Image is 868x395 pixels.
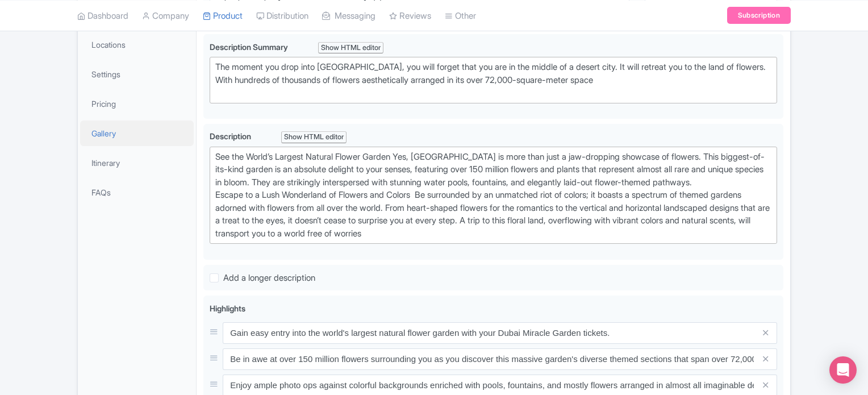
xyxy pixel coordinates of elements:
a: FAQs [80,180,194,205]
div: Open Intercom Messenger [829,356,857,384]
div: Show HTML editor [281,131,347,143]
a: Itinerary [80,150,194,176]
a: Settings [80,61,194,87]
div: The moment you drop into [GEOGRAPHIC_DATA], you will forget that you are in the middle of a deser... [215,61,771,99]
a: Pricing [80,91,194,117]
span: Add a longer description [223,272,315,283]
a: Subscription [727,7,791,24]
a: Locations [80,32,194,57]
span: Highlights [210,303,245,313]
div: See the World’s Largest Natural Flower Garden Yes, [GEOGRAPHIC_DATA] is more than just a jaw-drop... [215,151,771,240]
span: Description [210,131,253,141]
span: Description Summary [210,42,290,52]
div: Show HTML editor [318,42,383,54]
a: Gallery [80,120,194,146]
